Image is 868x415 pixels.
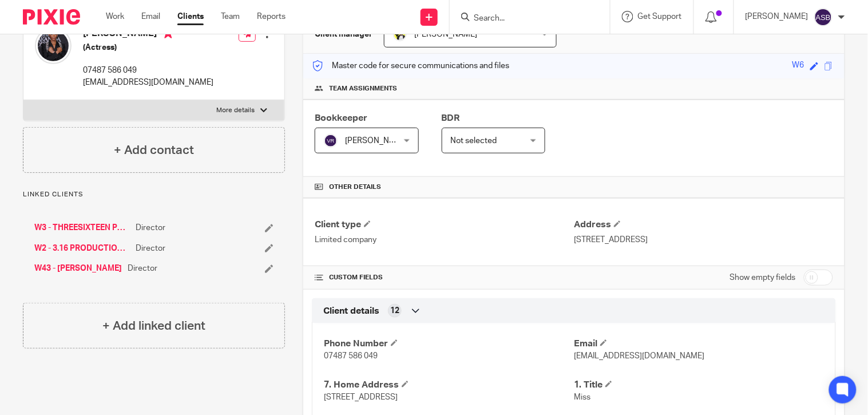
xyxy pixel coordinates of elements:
[324,338,574,350] h4: Phone Number
[315,29,372,40] h3: Client manager
[35,27,72,64] img: Letitia%20Wrights.jpg
[390,305,399,317] span: 12
[393,27,407,41] img: Carine-Starbridge.jpg
[638,13,682,21] span: Get Support
[746,11,808,22] p: [PERSON_NAME]
[329,84,397,93] span: Team assignments
[323,305,379,317] span: Client details
[83,77,213,88] p: [EMAIL_ADDRESS][DOMAIN_NAME]
[221,11,240,22] a: Team
[345,137,408,145] span: [PERSON_NAME]
[574,352,704,360] span: [EMAIL_ADDRESS][DOMAIN_NAME]
[136,222,165,234] span: Director
[34,222,130,234] a: W3 - THREESIXTEEN PRODUCTIONS LIMITED*
[414,30,477,38] span: [PERSON_NAME]
[574,379,824,391] h4: 1. Title
[574,393,590,401] span: Miss
[23,9,80,25] img: Pixie
[792,60,804,73] div: W6
[730,272,796,283] label: Show empty fields
[128,263,157,274] span: Director
[83,27,213,42] h4: [PERSON_NAME]
[23,190,285,199] p: Linked clients
[141,11,160,22] a: Email
[34,243,130,254] a: W2 - 3.16 PRODUCTIONS LTD*
[114,141,194,159] h4: + Add contact
[83,42,213,53] h5: (Actress)
[324,134,338,148] img: svg%3E
[106,11,124,22] a: Work
[574,338,824,350] h4: Email
[814,8,833,26] img: svg%3E
[451,137,497,145] span: Not selected
[315,273,574,282] h4: CUSTOM FIELDS
[34,263,122,274] a: W43 - [PERSON_NAME]
[574,234,833,246] p: [STREET_ADDRESS]
[324,393,398,401] span: [STREET_ADDRESS]
[315,219,574,231] h4: Client type
[442,113,460,122] span: BDR
[329,183,381,192] span: Other details
[177,11,204,22] a: Clients
[257,11,286,22] a: Reports
[324,352,378,360] span: 07487 586 049
[473,14,576,24] input: Search
[324,379,574,391] h4: 7. Home Address
[216,106,255,115] p: More details
[315,234,574,246] p: Limited company
[102,317,205,335] h4: + Add linked client
[83,65,213,76] p: 07487 586 049
[312,60,509,72] p: Master code for secure communications and files
[574,219,833,231] h4: Address
[315,113,367,122] span: Bookkeeper
[136,243,165,254] span: Director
